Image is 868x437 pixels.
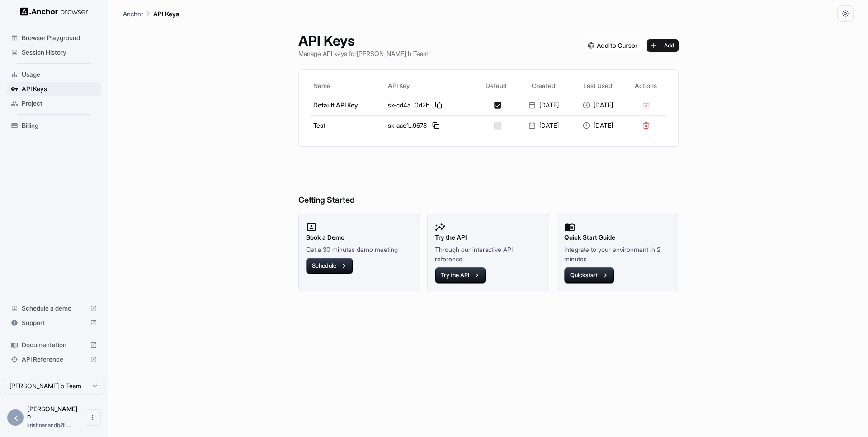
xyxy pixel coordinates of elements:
[435,245,542,264] p: Through our interactive API reference
[123,9,143,19] p: Anchor
[7,352,101,367] div: API Reference
[384,77,476,95] th: API Key
[310,77,385,95] th: Name
[7,31,101,45] div: Browser Playground
[564,267,614,284] button: Quickstart
[7,338,101,352] div: Documentation
[85,409,101,426] button: Open menu
[7,118,101,133] div: Billing
[520,101,567,110] div: [DATE]
[7,82,101,96] div: API Keys
[22,340,86,349] span: Documentation
[564,232,671,242] h2: Quick Start Guide
[7,409,24,426] div: k
[430,120,441,131] button: Copy API key
[520,121,567,130] div: [DATE]
[22,33,97,42] span: Browser Playground
[388,100,472,111] div: sk-cd4a...0d2b
[7,301,101,316] div: Schedule a demo
[153,9,179,19] p: API Keys
[22,121,97,130] span: Billing
[22,70,97,79] span: Usage
[306,232,413,242] h2: Book a Demo
[7,67,101,82] div: Usage
[435,267,486,284] button: Try the API
[574,121,621,130] div: [DATE]
[7,96,101,111] div: Project
[574,101,621,110] div: [DATE]
[123,9,179,19] nav: breadcrumb
[310,95,385,115] td: Default API Key
[22,84,97,93] span: API Keys
[571,77,625,95] th: Last Used
[27,422,71,428] span: krishnanandb@imagineers.dev
[22,99,97,108] span: Project
[476,77,517,95] th: Default
[298,33,429,49] h1: API Keys
[20,7,88,16] img: Anchor Logo
[310,115,385,135] td: Test
[388,120,472,131] div: sk-aae1...9678
[22,355,86,364] span: API Reference
[7,45,101,60] div: Session History
[27,405,78,420] span: krishnanand b
[647,39,679,52] button: Add
[7,316,101,330] div: Support
[298,49,429,58] p: Manage API keys for [PERSON_NAME] b Team
[306,258,353,274] button: Schedule
[298,158,679,207] h6: Getting Started
[306,245,413,254] p: Get a 30 minutes demo meeting
[435,232,542,242] h2: Try the API
[585,39,642,52] img: Add anchorbrowser MCP server to Cursor
[564,245,671,264] p: Integrate to your environment in 2 minutes
[517,77,571,95] th: Created
[22,318,86,327] span: Support
[625,77,667,95] th: Actions
[433,100,444,111] button: Copy API key
[22,48,97,57] span: Session History
[22,304,86,313] span: Schedule a demo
